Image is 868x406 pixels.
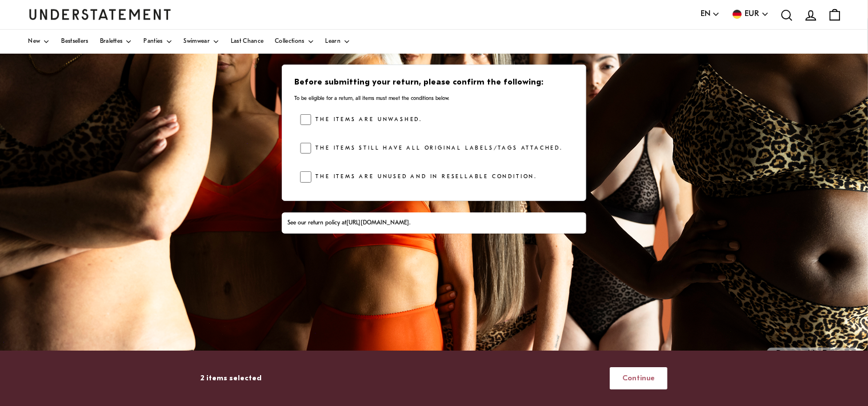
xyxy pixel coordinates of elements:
span: Panties [143,39,162,45]
a: Last Chance [231,30,263,54]
label: The items are unwashed. [311,114,422,126]
a: Bestsellers [61,30,88,54]
span: Last Chance [231,39,263,45]
span: Bralettes [100,39,123,45]
button: EUR [731,8,769,21]
label: The items are unused and in resellable condition. [311,171,537,183]
a: [URL][DOMAIN_NAME] [346,220,409,226]
a: Bralettes [100,30,133,54]
span: New [29,39,41,45]
button: EN [701,8,720,21]
span: EUR [745,8,759,21]
div: See our return policy at . [287,219,580,228]
span: Learn [326,39,341,45]
span: Collections [275,39,304,45]
span: Swimwear [184,39,210,45]
span: EN [701,8,710,21]
a: Swimwear [184,30,219,54]
a: Panties [143,30,172,54]
p: To be eligible for a return, all items must meet the conditions below. [294,95,574,102]
span: Bestsellers [61,39,88,45]
a: Collections [275,30,314,54]
p: Powered by [767,348,859,362]
a: Learn [326,30,351,54]
h3: Before submitting your return, please confirm the following: [294,77,574,89]
a: Understatement Homepage [29,9,171,19]
label: The items still have all original labels/tags attached. [311,143,563,154]
a: New [29,30,50,54]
